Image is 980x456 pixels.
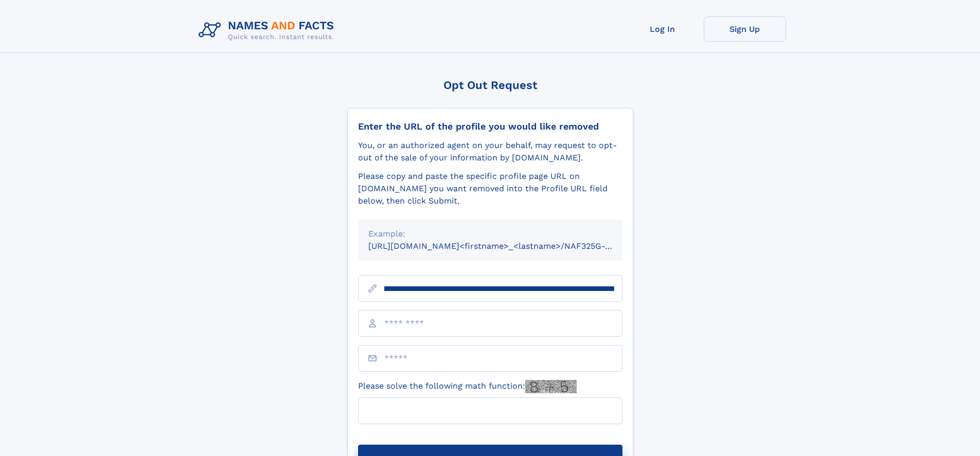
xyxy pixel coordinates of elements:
[704,16,786,42] a: Sign Up
[368,228,612,240] div: Example:
[368,241,642,251] small: [URL][DOMAIN_NAME]<firstname>_<lastname>/NAF325G-xxxxxxxx
[358,170,622,207] div: Please copy and paste the specific profile page URL on [DOMAIN_NAME] you want removed into the Pr...
[621,16,704,42] a: Log In
[358,139,622,164] div: You, or an authorized agent on your behalf, may request to opt-out of the sale of your informatio...
[347,79,633,92] div: Opt Out Request
[194,16,343,44] img: Logo Names and Facts
[358,380,577,393] label: Please solve the following math function:
[358,121,622,132] div: Enter the URL of the profile you would like removed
